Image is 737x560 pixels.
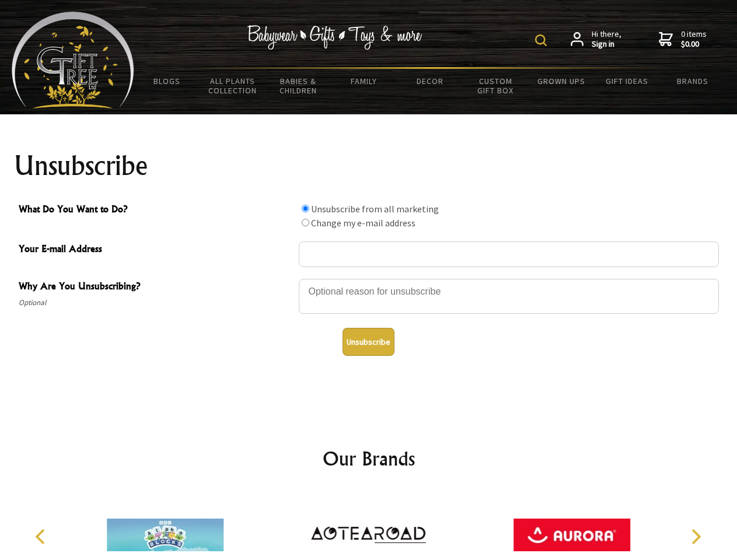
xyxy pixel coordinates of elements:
span: Hi there, [592,29,621,50]
input: What Do You Want to Do? [302,219,309,226]
input: Your E-mail Address [299,242,719,267]
a: BLOGS [134,69,200,93]
a: Family [331,69,397,93]
h1: Unsubscribe [14,152,724,180]
strong: $0.00 [681,39,707,50]
span: Your E-mail Address [19,242,293,258]
img: Babywear - Gifts - Toys & more [247,25,422,50]
a: Grown Ups [528,69,594,93]
span: 0 items [681,29,707,50]
a: 0 items$0.00 [659,29,707,50]
input: What Do You Want to Do? [302,205,309,212]
img: Babyware - Gifts - Toys and more... [12,12,134,108]
span: Optional [19,296,293,310]
button: Unsubscribe [343,328,394,356]
button: Previous [29,524,55,549]
a: Babies & Children [266,69,331,103]
span: What Do You Want to Do? [19,202,293,219]
a: Hi there,Sign in [571,29,621,50]
a: All Plants Collection [200,69,266,103]
a: Custom Gift Box [463,69,529,103]
span: Why Are You Unsubscribing? [19,279,293,296]
label: Unsubscribe from all marketing [311,203,439,215]
button: Next [683,524,708,549]
label: Change my e-mail address [311,217,415,229]
a: Brands [660,69,726,93]
textarea: Why Are You Unsubscribing? [299,279,719,314]
a: Gift Ideas [594,69,660,93]
a: Decor [397,69,463,93]
img: product search [535,34,547,46]
h2: Our Brands [23,444,714,473]
strong: Sign in [592,39,621,50]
